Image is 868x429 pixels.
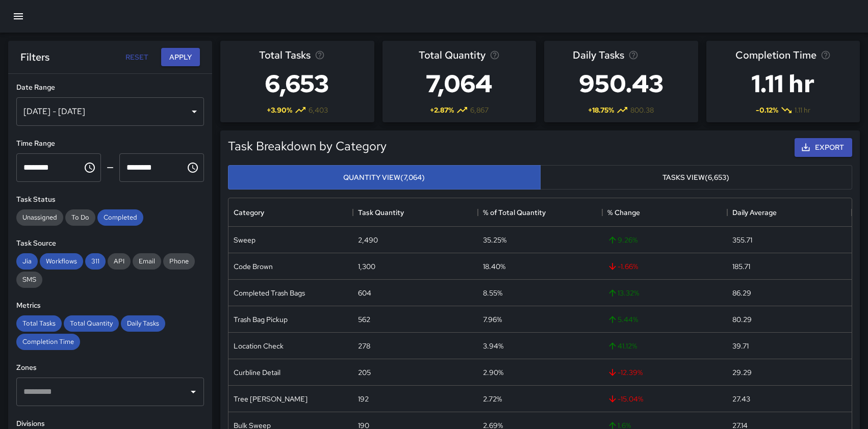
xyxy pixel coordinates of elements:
h6: Zones [16,362,204,373]
h3: 6,653 [259,63,335,104]
div: Category [234,198,264,227]
button: Open [186,385,200,399]
h6: Date Range [16,82,204,93]
button: Tasks View(6,653) [540,165,853,190]
span: 9.26 % [607,235,637,245]
span: 1.11 hr [795,105,810,115]
svg: Total number of tasks in the selected period, compared to the previous period. [315,50,325,60]
div: 39.71 [732,341,749,351]
span: API [108,257,131,265]
div: Unassigned [16,209,63,226]
h6: Filters [20,49,49,65]
span: Completion Time [735,47,816,63]
div: SMS [16,272,42,288]
span: 6,403 [309,105,328,115]
div: Curbline Detail [234,367,280,378]
div: To Do [65,209,95,226]
span: Total Tasks [259,47,311,63]
span: -12.39 % [607,367,643,378]
div: 2.72% [483,394,502,404]
span: 6,867 [470,105,489,115]
span: + 3.90 % [267,105,292,115]
h6: Task Status [16,194,204,205]
div: % Change [602,198,727,227]
span: Daily Tasks [121,319,165,328]
h6: Time Range [16,138,204,149]
div: 27.43 [732,394,750,404]
span: -1.66 % [607,261,638,272]
button: Choose time, selected time is 12:00 AM [80,157,100,178]
div: Completion Time [16,334,80,350]
div: [DATE] - [DATE] [16,97,204,126]
span: Completed [97,213,143,222]
div: Phone [163,253,195,270]
span: To Do [65,213,95,222]
span: 13.32 % [607,288,639,298]
div: 86.29 [732,288,751,298]
span: 800.38 [630,105,654,115]
div: 3.94% [483,341,503,351]
div: Daily Tasks [121,315,165,332]
div: Jia [16,253,38,270]
div: Tree Wells [234,394,308,404]
span: Workflows [40,257,83,265]
div: Total Tasks [16,315,62,332]
div: Total Quantity [64,315,119,332]
div: 278 [358,341,370,351]
span: Unassigned [16,213,63,222]
span: Total Quantity [64,319,119,328]
svg: Average number of tasks per day in the selected period, compared to the previous period. [628,50,639,60]
div: 355.71 [732,235,752,245]
h6: Metrics [16,300,204,311]
div: 192 [358,394,369,404]
button: Reset [120,48,153,67]
div: 562 [358,314,370,325]
button: Choose time, selected time is 11:59 PM [183,157,203,178]
svg: Total task quantity in the selected period, compared to the previous period. [490,50,500,60]
div: Code Brown [234,261,273,272]
div: Completed Trash Bags [234,288,305,298]
div: 604 [358,288,371,298]
div: Task Quantity [358,198,404,227]
div: 18.40% [483,261,505,272]
span: Jia [16,257,38,265]
h3: 1.11 hr [735,63,831,104]
div: 7.96% [483,314,502,325]
div: Sweep [234,235,256,245]
span: Phone [163,257,195,265]
span: -15.04 % [607,394,643,404]
span: Total Tasks [16,319,62,328]
div: Daily Average [727,198,852,227]
svg: Average time taken to complete tasks in the selected period, compared to the previous period. [821,50,831,60]
div: Category [228,198,353,227]
div: Location Check [234,341,284,351]
h6: Task Source [16,238,204,249]
div: Email [133,253,161,270]
div: 80.29 [732,314,752,325]
h3: 7,064 [419,63,500,104]
span: Email [133,257,161,265]
div: 311 [85,253,106,270]
div: 35.25% [483,235,506,245]
span: Total Quantity [419,47,486,63]
span: 311 [85,257,106,265]
div: 2.90% [483,367,503,378]
div: 8.55% [483,288,502,298]
div: API [108,253,131,270]
div: Workflows [40,253,83,270]
div: Task Quantity [353,198,477,227]
span: + 2.87 % [430,105,454,115]
h3: 950.43 [573,63,670,104]
button: Export [795,138,852,157]
span: SMS [16,275,42,284]
span: -0.12 % [756,105,778,115]
div: 185.71 [732,261,750,272]
div: Completed [97,209,143,226]
span: Daily Tasks [573,47,624,63]
div: Trash Bag Pickup [234,314,288,325]
div: 205 [358,367,371,378]
span: Completion Time [16,337,80,346]
h5: Task Breakdown by Category [228,138,387,154]
button: Apply [161,48,200,67]
span: 41.12 % [607,341,637,351]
